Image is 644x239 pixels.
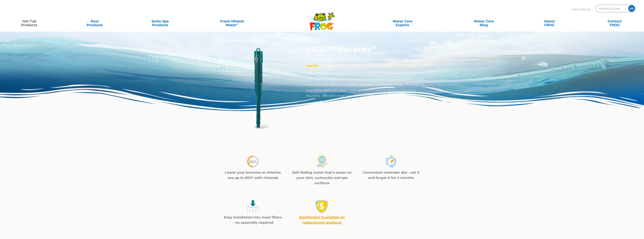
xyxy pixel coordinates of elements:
[361,18,444,25] a: Water CareExperts
[4,18,55,25] a: Hot TubProducts
[369,63,394,68] a: Write Review
[246,200,260,213] img: icon-easy-install
[384,155,398,168] img: icon-set-and-forget
[571,5,591,14] p: Find A Dealer
[315,155,329,168] img: icon-soft-feeling
[341,63,367,68] a: Read Reviews
[361,170,421,180] p: Convenient reminder dial – set it and forget it for 4 months
[237,22,238,25] sup: ∞
[524,18,575,25] a: AboutFROG
[246,155,260,168] img: icon-50percent-less
[315,200,329,213] img: money-back1-small
[306,57,430,62] h2: Mineral Sanitizer fits inside Hot Tub Filter Cartridges
[69,18,120,25] a: PoolProducts
[200,18,264,25] a: Fresh MineralWater∞
[306,70,430,99] p: The mineral sanitizer that cleans and softens hot tub water inside your filter cartridge. While y...
[135,18,186,25] a: Swim SpaProducts
[308,8,337,31] img: Frog Products Logo
[223,215,283,225] p: Easy installation into most filters – no assembly required
[328,44,332,51] sup: ®
[306,64,319,67] span: 4
[458,18,509,25] a: Water CareBlog
[223,170,283,180] p: Lower your bromine or chlorine use up to 50%* with minerals
[372,44,376,51] sup: ®
[324,64,337,67] strong: 6 Reviews
[628,5,635,12] input: GO
[292,170,352,186] p: Soft feeling water that’s easier on your skin, swimsuits and spa surfaces
[589,18,640,25] a: ContactFROG
[368,64,368,67] span: |
[215,45,301,131] img: hot-tub-product-filter-frog.png
[299,215,345,225] a: Satisfaction Guarantee on replacement products
[306,45,430,54] h1: FROG Filter Mate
